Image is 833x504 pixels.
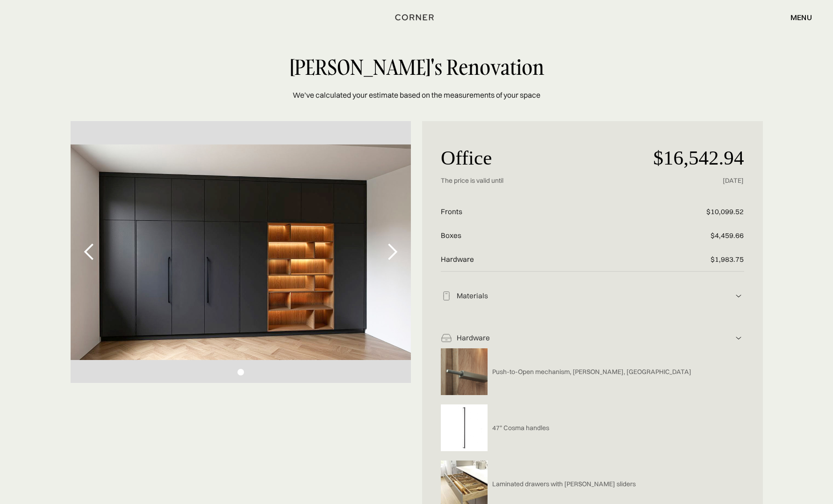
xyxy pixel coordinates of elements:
[441,248,643,272] p: Hardware
[71,121,108,383] div: previous slide
[237,369,244,375] div: Show slide 1 of 1
[211,56,622,78] div: [PERSON_NAME]'s Renovation
[373,121,411,383] div: next slide
[379,11,454,23] a: home
[643,248,744,272] p: $1,983.75
[643,200,744,224] p: $10,099.52
[643,224,744,248] p: $4,459.66
[452,333,733,343] div: Hardware
[441,176,643,185] p: The price is valid until
[441,224,643,248] p: Boxes
[492,424,549,432] p: 47" Cosma handles
[790,14,812,21] div: menu
[293,89,540,101] p: We’ve calculated your estimate based on the measurements of your space
[643,140,744,176] p: $16,542.94
[71,121,411,383] div: carousel
[441,140,643,176] p: Office
[452,291,733,301] div: Materials
[643,176,744,185] p: [DATE]
[492,480,636,489] p: Laminated drawers with [PERSON_NAME] sliders
[441,200,643,224] p: Fronts
[492,367,691,376] p: Push-to-Open mechanism, [PERSON_NAME], [GEOGRAPHIC_DATA]
[781,9,812,25] div: menu
[71,121,411,383] div: 1 of 1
